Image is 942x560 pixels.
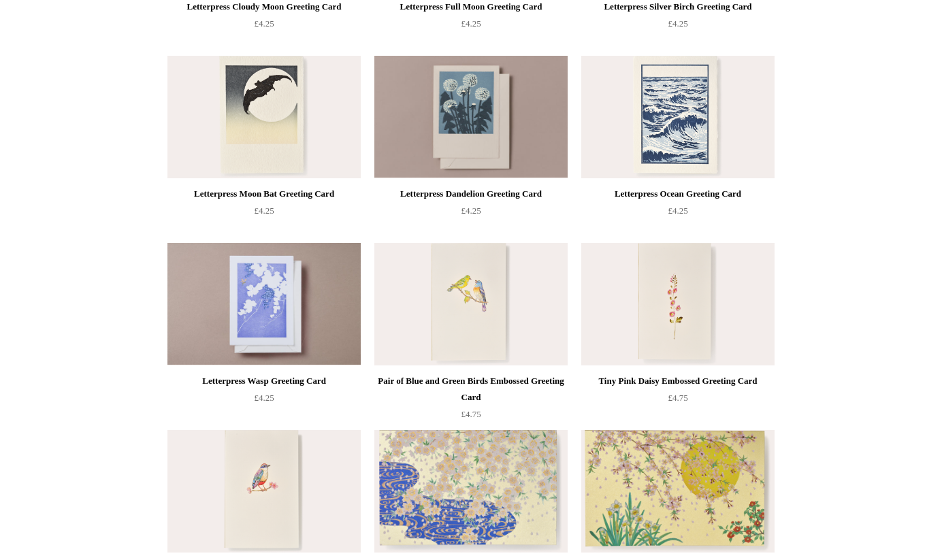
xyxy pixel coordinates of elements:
a: Tiny Pink Daisy Embossed Greeting Card Tiny Pink Daisy Embossed Greeting Card [581,243,775,365]
a: Letterpress Dandelion Greeting Card £4.25 [374,186,568,242]
a: Kingfisher Bird Embossed Greeting Card Kingfisher Bird Embossed Greeting Card [167,430,361,553]
div: Tiny Pink Daisy Embossed Greeting Card [585,373,771,389]
span: £4.25 [461,18,481,29]
a: Letterpress Wasp Greeting Card £4.25 [167,373,361,429]
div: Letterpress Moon Bat Greeting Card [171,186,357,202]
a: Letterpress Moon Bat Greeting Card Letterpress Moon Bat Greeting Card [167,56,361,178]
img: Kingfisher Bird Embossed Greeting Card [167,430,361,553]
a: Matte Gold Blossoms over Water Greeting Card Matte Gold Blossoms over Water Greeting Card [374,430,568,553]
a: Letterpress Dandelion Greeting Card Letterpress Dandelion Greeting Card [374,56,568,178]
span: £4.25 [254,205,274,216]
img: Letterpress Moon Bat Greeting Card [167,56,361,178]
div: Letterpress Ocean Greeting Card [585,186,771,202]
div: Letterpress Wasp Greeting Card [171,373,357,389]
img: Letterpress Wasp Greeting Card [167,243,361,365]
span: £4.75 [668,393,687,403]
img: Matte Gold Blossoms over Water Greeting Card [374,430,568,553]
div: Pair of Blue and Green Birds Embossed Greeting Card [378,373,564,406]
span: £4.25 [254,393,274,403]
span: £4.25 [668,205,687,216]
img: Gold Sun and Blossoms Greeting Card [581,430,775,553]
a: Pair of Blue and Green Birds Embossed Greeting Card Pair of Blue and Green Birds Embossed Greetin... [374,243,568,365]
a: Letterpress Moon Bat Greeting Card £4.25 [167,186,361,242]
a: Gold Sun and Blossoms Greeting Card Gold Sun and Blossoms Greeting Card [581,430,775,553]
a: Letterpress Wasp Greeting Card Letterpress Wasp Greeting Card [167,243,361,365]
span: £4.25 [461,205,481,216]
a: Pair of Blue and Green Birds Embossed Greeting Card £4.75 [374,373,568,429]
a: Letterpress Ocean Greeting Card £4.25 [581,186,775,242]
a: Letterpress Ocean Greeting Card Letterpress Ocean Greeting Card [581,56,775,178]
img: Pair of Blue and Green Birds Embossed Greeting Card [374,243,568,365]
img: Letterpress Dandelion Greeting Card [374,56,568,178]
span: £4.25 [254,18,274,29]
span: £4.25 [668,18,687,29]
div: Letterpress Dandelion Greeting Card [378,186,564,202]
img: Tiny Pink Daisy Embossed Greeting Card [581,243,775,365]
img: Letterpress Ocean Greeting Card [581,56,775,178]
a: Tiny Pink Daisy Embossed Greeting Card £4.75 [581,373,775,429]
span: £4.75 [461,409,481,419]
